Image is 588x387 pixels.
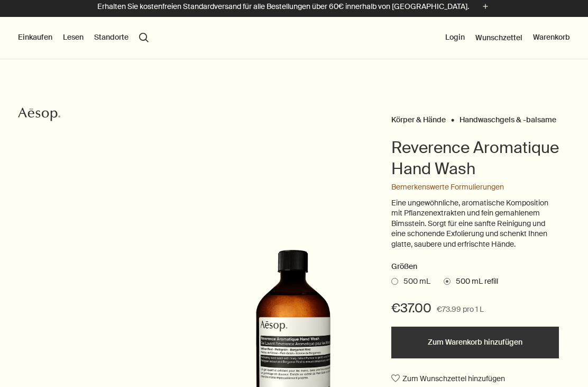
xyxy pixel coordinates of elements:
[391,260,559,273] h2: Größen
[437,303,484,316] span: €73.99 pro 1 L
[445,32,465,43] button: Login
[97,1,469,12] p: Erhalten Sie kostenfreien Standardversand für alle Bestellungen über 60€ innerhalb von [GEOGRAPHI...
[391,115,446,120] a: Körper & Hände
[94,32,128,43] button: Standorte
[533,32,570,43] button: Warenkorb
[63,32,84,43] button: Lesen
[475,33,522,42] a: Wunschzettel
[460,115,556,120] a: Handwaschgels & -balsame
[391,198,559,250] p: Eine ungewöhnliche, aromatische Komposition mit Pflanzenextrakten und fein gemahlenem Bimsstein. ...
[391,327,559,358] button: Zum Warenkorb hinzufügen - €37.00
[18,106,60,122] svg: Aesop
[451,276,498,287] span: 500 mL refill
[391,137,559,179] h1: Reverence Aromatique Hand Wash
[18,17,149,59] nav: primary
[139,33,149,42] button: Menüpunkt "Suche" öffnen
[398,276,430,287] span: 500 mL
[18,32,52,43] button: Einkaufen
[15,104,63,128] a: Aesop
[97,1,491,13] button: Erhalten Sie kostenfreien Standardversand für alle Bestellungen über 60€ innerhalb von [GEOGRAPHI...
[445,17,570,59] nav: supplementary
[391,300,431,317] span: €37.00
